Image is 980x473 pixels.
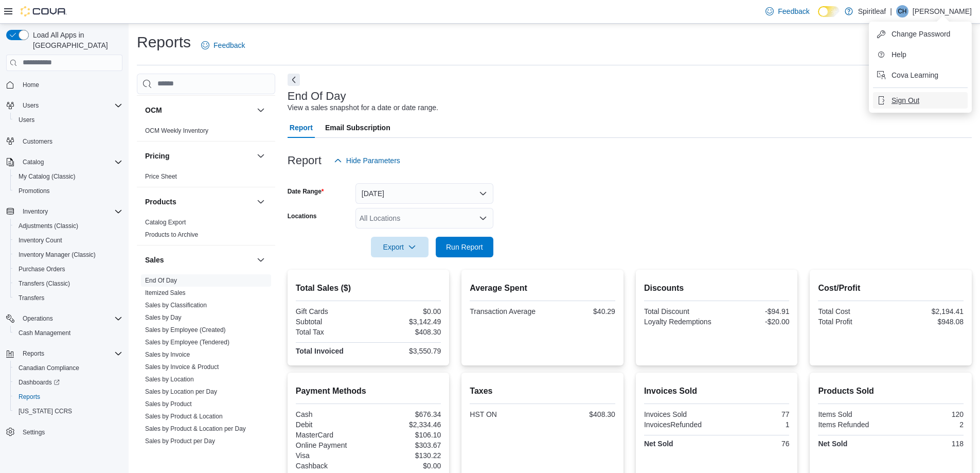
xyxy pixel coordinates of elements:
p: Spiritleaf [858,5,886,17]
button: Canadian Compliance [10,361,127,375]
div: $676.34 [370,410,441,418]
div: 76 [719,440,789,448]
span: Sales by Location per Day [145,388,217,396]
a: Dashboards [14,376,64,389]
div: 118 [893,440,964,448]
h2: Average Spent [470,282,615,294]
h1: Reports [137,32,191,52]
button: Inventory Count [10,233,127,248]
div: Gift Cards [296,307,366,316]
span: Inventory Manager (Classic) [19,251,96,259]
span: OCM Weekly Inventory [145,127,208,135]
p: | [890,5,892,17]
div: $106.10 [370,431,441,439]
div: View a sales snapshot for a date or date range. [288,102,438,113]
a: Sales by Location [145,376,194,383]
h3: End Of Day [288,90,346,102]
span: Sales by Product [145,400,192,408]
button: Home [2,77,127,92]
button: Transfers (Classic) [10,276,127,291]
span: Sales by Classification [145,301,207,309]
span: Users [19,99,122,112]
a: End Of Day [145,277,177,284]
button: Customers [2,133,127,148]
h3: Products [145,197,176,207]
button: Operations [19,312,57,325]
div: HST ON [470,410,540,418]
button: [US_STATE] CCRS [10,404,127,418]
a: Sales by Location per Day [145,388,217,395]
button: Cova Learning [873,67,968,83]
div: 77 [719,410,789,418]
span: [US_STATE] CCRS [19,407,72,415]
div: Cash [296,410,366,418]
button: Users [19,99,43,112]
strong: Total Invoiced [296,347,344,355]
button: Hide Parameters [330,150,404,171]
span: Settings [23,428,45,436]
span: Cova Learning [892,70,938,80]
label: Locations [288,212,317,220]
label: Date Range [288,187,324,196]
h3: OCM [145,105,162,115]
nav: Complex example [6,73,122,466]
button: Products [145,197,253,207]
span: End Of Day [145,276,177,285]
div: -$20.00 [719,318,789,326]
button: Run Report [436,237,493,257]
span: Inventory Count [19,236,62,244]
div: Products [137,216,275,245]
a: Sales by Product & Location [145,413,223,420]
span: Inventory [19,205,122,218]
span: Hide Parameters [346,155,400,166]
button: [DATE] [355,183,493,204]
span: Users [14,114,122,126]
div: $3,142.49 [370,318,441,326]
button: Help [873,46,968,63]
a: Purchase Orders [14,263,69,275]
button: My Catalog (Classic) [10,169,127,184]
button: OCM [145,105,253,115]
span: Transfers [19,294,44,302]
div: Visa [296,451,366,460]
span: Email Subscription [325,117,390,138]
span: Cash Management [19,329,70,337]
button: Pricing [145,151,253,161]
a: Adjustments (Classic) [14,220,82,232]
span: Settings [19,426,122,439]
span: Home [23,81,39,89]
div: Pricing [137,170,275,187]
span: Inventory Count [14,234,122,247]
a: Inventory Count [14,234,66,247]
span: Sales by Employee (Created) [145,326,226,334]
div: $3,550.79 [370,347,441,355]
a: Dashboards [10,375,127,390]
span: Inventory Manager (Classic) [14,249,122,261]
span: Sales by Product & Location [145,412,223,421]
div: $130.22 [370,451,441,460]
a: Promotions [14,185,54,197]
a: Transfers [14,292,48,304]
span: Purchase Orders [14,263,122,275]
span: Reports [19,347,122,360]
h2: Total Sales ($) [296,282,441,294]
span: Inventory [23,207,48,216]
a: Settings [19,426,49,439]
span: Change Password [892,29,950,39]
div: $408.30 [370,328,441,336]
div: Transaction Average [470,307,540,316]
h3: Pricing [145,151,169,161]
div: Christine H [896,5,908,17]
span: Sales by Day [145,313,182,322]
button: Pricing [255,150,267,162]
h3: Report [288,154,322,167]
button: Adjustments (Classic) [10,219,127,233]
a: My Catalog (Classic) [14,170,80,183]
div: Sales [137,274,275,451]
div: Online Payment [296,441,366,449]
a: OCM Weekly Inventory [145,127,208,134]
span: Sales by Location [145,375,194,383]
div: $0.00 [370,307,441,316]
div: MasterCard [296,431,366,439]
div: $303.67 [370,441,441,449]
